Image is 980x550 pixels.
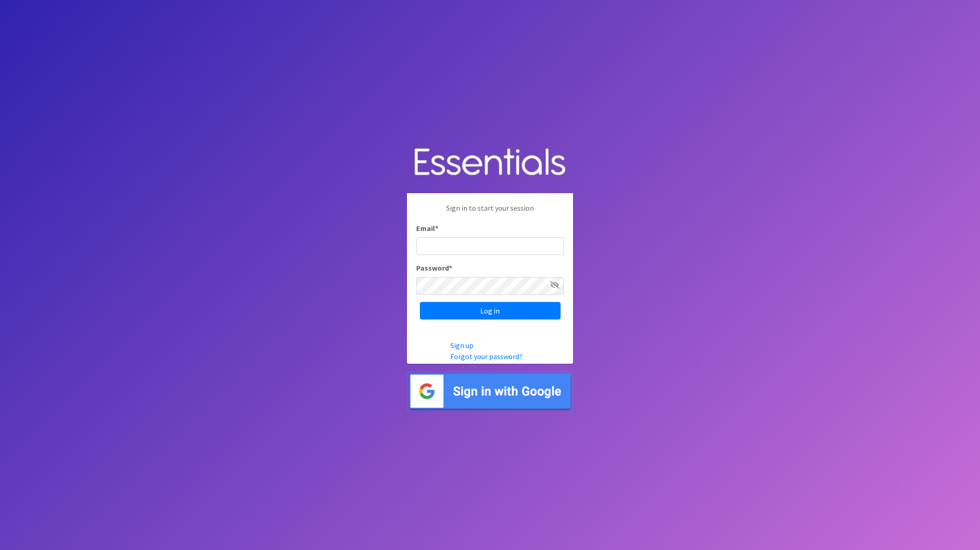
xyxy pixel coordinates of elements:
[450,341,473,350] a: Sign up
[449,263,452,272] abbr: required
[416,262,452,273] label: Password
[420,302,561,319] input: Log in
[416,223,438,234] label: Email
[407,139,573,186] img: Human Essentials
[450,352,522,361] a: Forgot your password?
[407,371,573,411] img: Sign in with Google
[416,202,564,223] p: Sign in to start your session
[435,224,438,233] abbr: required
